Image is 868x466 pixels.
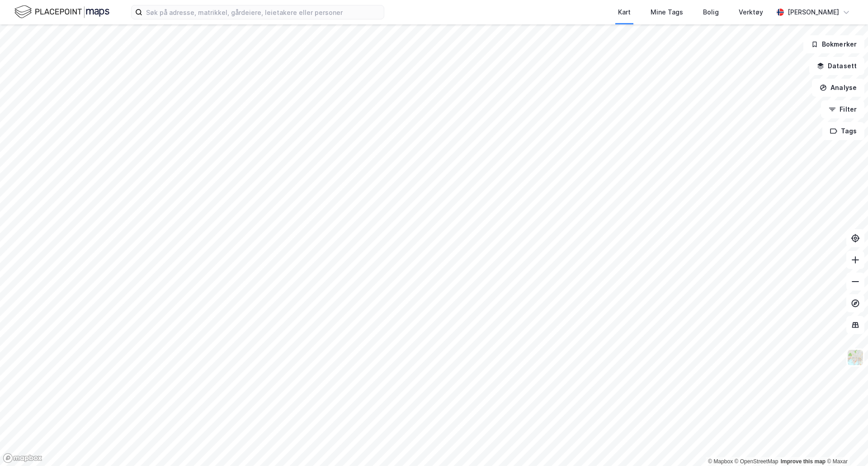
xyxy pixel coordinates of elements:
[735,458,778,465] a: OpenStreetMap
[823,423,868,466] div: Kontrollprogram for chat
[14,4,109,20] img: logo.f888ab2527a4732fd821a326f86c7f29.svg
[803,35,864,53] button: Bokmerker
[821,100,864,118] button: Filter
[822,122,864,140] button: Tags
[809,57,864,75] button: Datasett
[3,453,42,463] a: Mapbox homepage
[812,79,864,97] button: Analyse
[788,7,839,18] div: [PERSON_NAME]
[781,458,826,465] a: Improve this map
[142,5,384,19] input: Søk på adresse, matrikkel, gårdeiere, leietakere eller personer
[618,7,631,18] div: Kart
[739,7,763,18] div: Verktøy
[708,458,733,465] a: Mapbox
[823,423,868,466] iframe: Chat Widget
[847,349,864,366] img: Z
[651,7,683,18] div: Mine Tags
[703,7,719,18] div: Bolig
